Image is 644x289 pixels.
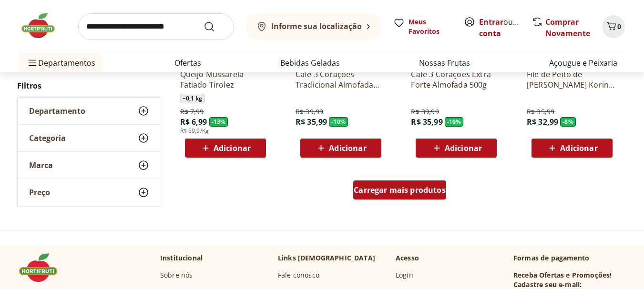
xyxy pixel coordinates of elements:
[411,107,439,117] span: R$ 39,99
[527,107,554,117] span: R$ 35,99
[78,13,234,40] input: search
[300,139,381,158] button: Adicionar
[329,144,366,152] span: Adicionar
[180,69,271,90] a: Queijo Mussarela Fatiado Tirolez
[180,107,204,117] span: R$ 7,99
[411,117,442,127] span: R$ 35,99
[479,17,503,27] a: Entrar
[419,57,470,69] a: Nossas Frutas
[19,11,67,40] img: Hortifruti
[353,180,446,203] a: Carregar mais produtos
[19,253,67,282] img: Hortifruti
[445,144,482,152] span: Adicionar
[271,21,362,31] b: Informe sua localização
[560,144,597,152] span: Adicionar
[17,76,161,95] h2: Filtros
[513,253,625,263] p: Formas de pagamento
[278,253,375,263] p: Links [DEMOGRAPHIC_DATA]
[416,139,497,158] button: Adicionar
[27,51,38,74] button: Menu
[27,51,95,74] span: Departamentos
[396,253,419,263] p: Acesso
[160,253,203,263] p: Institucional
[396,270,413,280] a: Login
[296,117,327,127] span: R$ 35,99
[617,22,621,31] span: 0
[479,17,532,39] a: Criar conta
[180,117,207,127] span: R$ 6,99
[393,17,452,36] a: Meus Favoritos
[209,117,228,127] span: - 13 %
[280,57,340,69] a: Bebidas Geladas
[278,270,319,280] a: Fale conosco
[204,21,226,32] button: Submit Search
[180,127,209,135] span: R$ 69,9/Kg
[527,117,558,127] span: R$ 32,99
[549,57,617,69] a: Açougue e Peixaria
[532,139,613,158] button: Adicionar
[18,152,161,179] button: Marca
[29,160,53,170] span: Marca
[18,98,161,124] button: Departamento
[354,186,446,194] span: Carregar mais produtos
[29,106,85,116] span: Departamento
[296,107,323,117] span: R$ 39,99
[18,179,161,206] button: Preço
[29,133,66,143] span: Categoria
[329,117,348,127] span: - 10 %
[214,144,251,152] span: Adicionar
[245,13,382,40] button: Informe sua localização
[174,57,201,69] a: Ofertas
[545,17,590,39] a: Comprar Novamente
[411,69,501,90] a: Café 3 Corações Extra Forte Almofada 500g
[409,17,452,36] span: Meus Favoritos
[160,270,193,280] a: Sobre nós
[602,15,625,38] button: Carrinho
[560,117,576,127] span: - 8 %
[180,94,205,103] span: ~ 0,1 kg
[445,117,464,127] span: - 10 %
[479,16,521,39] span: ou
[527,69,617,90] a: Filé de Peito de [PERSON_NAME] Korin 600g
[29,188,50,197] span: Preço
[18,125,161,151] button: Categoria
[513,270,612,280] h3: Receba Ofertas e Promoções!
[185,139,266,158] button: Adicionar
[296,69,386,90] a: Café 3 Corações Tradicional Almofada 500g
